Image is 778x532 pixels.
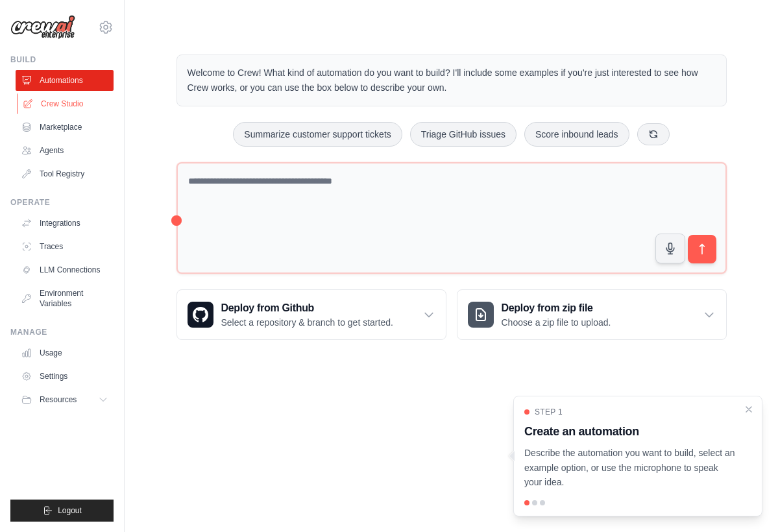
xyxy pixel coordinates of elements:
[10,54,114,65] div: Build
[221,316,393,329] p: Select a repository & branch to get started.
[16,260,114,280] a: LLM Connections
[16,117,114,138] a: Marketplace
[221,300,393,316] h3: Deploy from Github
[10,500,114,522] button: Logout
[58,505,82,516] span: Logout
[744,404,754,415] button: Close walkthrough
[40,394,77,405] span: Resources
[16,343,114,363] a: Usage
[410,122,517,147] button: Triage GitHub issues
[10,15,75,40] img: Logo
[713,470,778,532] iframe: Chat Widget
[233,122,402,147] button: Summarize customer support tickets
[535,407,563,417] span: Step 1
[16,389,114,410] button: Resources
[524,122,629,147] button: Score inbound leads
[16,213,114,234] a: Integrations
[16,366,114,387] a: Settings
[502,300,611,316] h3: Deploy from zip file
[16,140,114,161] a: Agents
[524,422,736,441] h3: Create an automation
[17,93,115,114] a: Crew Studio
[16,283,114,314] a: Environment Variables
[16,70,114,91] a: Automations
[10,197,114,208] div: Operate
[188,66,716,95] p: Welcome to Crew! What kind of automation do you want to build? I'll include some examples if you'...
[16,163,114,184] a: Tool Registry
[502,316,611,329] p: Choose a zip file to upload.
[16,236,114,257] a: Traces
[10,327,114,337] div: Manage
[524,446,736,490] p: Describe the automation you want to build, select an example option, or use the microphone to spe...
